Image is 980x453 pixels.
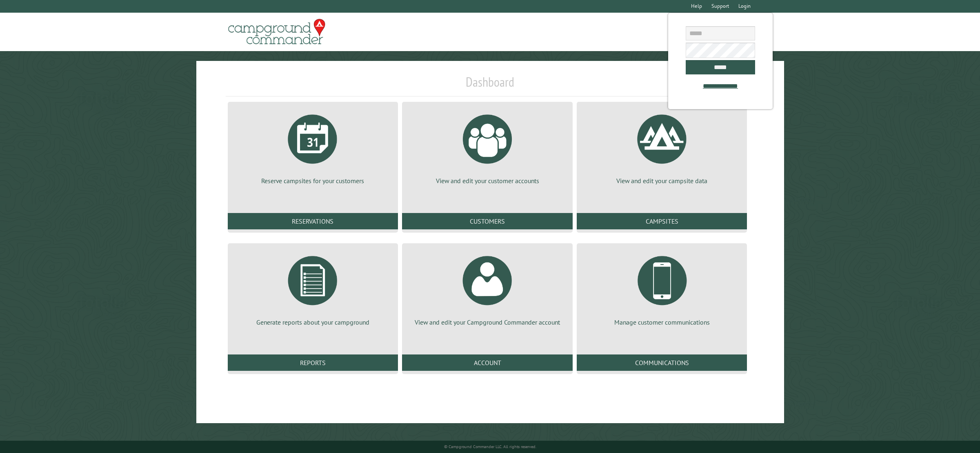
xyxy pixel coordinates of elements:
[412,176,563,185] p: View and edit your customer accounts
[238,250,389,327] a: Generate reports about your campground
[587,108,738,185] a: View and edit your campsite data
[226,74,755,96] h1: Dashboard
[444,444,536,449] small: © Campground Commander LLC. All rights reserved.
[226,16,328,48] img: Campground Commander
[587,176,738,185] p: View and edit your campsite data
[228,213,398,229] a: Reservations
[402,354,573,371] a: Account
[587,250,738,327] a: Manage customer communications
[412,318,563,327] p: View and edit your Campground Commander account
[412,108,563,185] a: View and edit your customer accounts
[238,318,389,327] p: Generate reports about your campground
[587,318,738,327] p: Manage customer communications
[238,176,389,185] p: Reserve campsites for your customers
[412,250,563,327] a: View and edit your Campground Commander account
[577,213,747,229] a: Campsites
[402,213,573,229] a: Customers
[228,354,398,371] a: Reports
[238,108,389,185] a: Reserve campsites for your customers
[577,354,747,371] a: Communications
